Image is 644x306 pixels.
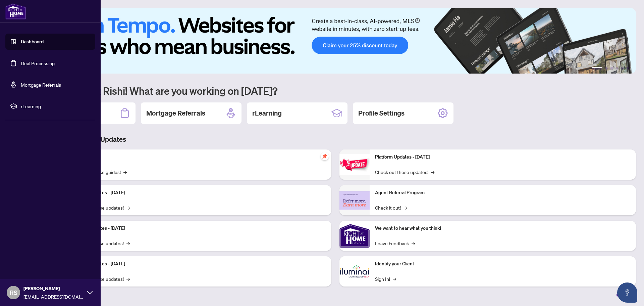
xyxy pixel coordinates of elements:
p: Agent Referral Program [375,189,631,196]
button: 5 [621,67,624,70]
a: Mortgage Referrals [21,82,61,88]
h2: Profile Settings [358,108,405,118]
h2: Mortgage Referrals [146,108,205,118]
img: Agent Referral Program [339,191,370,210]
a: Deal Processing [21,60,55,66]
span: [PERSON_NAME] [23,285,84,292]
span: → [393,275,396,282]
a: Check it out!→ [375,204,407,211]
span: → [126,204,130,211]
img: logo [5,3,26,19]
h3: Brokerage & Industry Updates [35,135,636,144]
p: Platform Updates - [DATE] [70,189,326,196]
a: Sign In!→ [375,275,396,282]
span: → [123,168,127,176]
a: Leave Feedback→ [375,239,415,247]
p: We want to hear what you think! [375,225,631,232]
span: → [404,204,407,211]
img: Slide 0 [35,8,636,74]
button: 6 [627,67,629,70]
p: Self-Help [70,154,326,161]
button: 4 [616,67,619,70]
span: rLearning [21,102,91,110]
span: pushpin [321,152,329,160]
p: Platform Updates - [DATE] [70,260,326,268]
p: Platform Updates - [DATE] [375,154,631,161]
a: Check out these updates!→ [375,168,434,176]
p: Platform Updates - [DATE] [70,225,326,232]
span: [EMAIL_ADDRESS][DOMAIN_NAME] [23,293,84,300]
button: Open asap [617,282,637,303]
span: → [431,168,434,176]
button: 1 [592,67,602,70]
button: 3 [610,67,613,70]
button: 2 [605,67,608,70]
p: Identify your Client [375,260,631,268]
h1: Welcome back Rishi! What are you working on [DATE]? [35,84,636,97]
a: Dashboard [21,39,44,45]
img: Platform Updates - June 23, 2025 [339,154,370,175]
span: RS [10,288,17,297]
img: We want to hear what you think! [339,221,370,251]
span: → [126,275,130,282]
h2: rLearning [252,108,282,118]
img: Identify your Client [339,256,370,287]
span: → [126,239,130,247]
span: → [412,239,415,247]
